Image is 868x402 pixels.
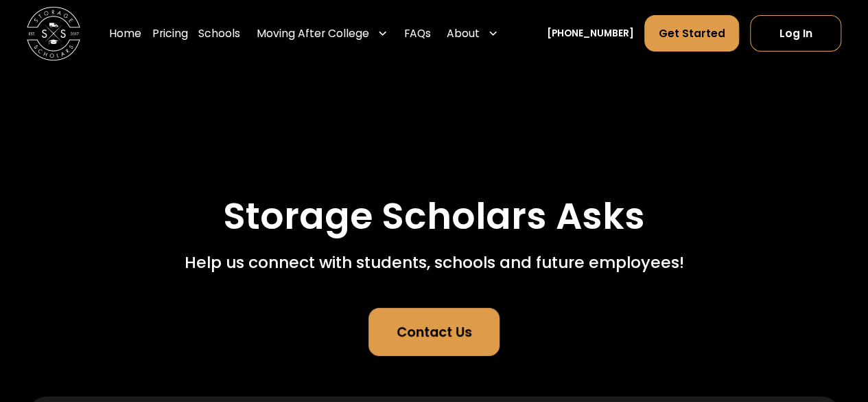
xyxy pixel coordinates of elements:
[397,322,472,342] div: Contact Us
[447,25,480,41] div: About
[27,7,80,60] img: Storage Scholars main logo
[109,15,141,53] a: Home
[223,196,645,236] h1: Storage Scholars Asks
[547,27,634,41] a: [PHONE_NUMBER]
[441,15,504,53] div: About
[750,15,841,52] a: Log In
[185,250,684,274] div: Help us connect with students, schools and future employees!
[251,15,393,53] div: Moving After College
[152,15,188,53] a: Pricing
[368,308,499,356] a: Contact Us
[644,15,739,52] a: Get Started
[257,25,369,41] div: Moving After College
[198,15,240,53] a: Schools
[404,15,431,53] a: FAQs
[27,7,80,60] a: home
